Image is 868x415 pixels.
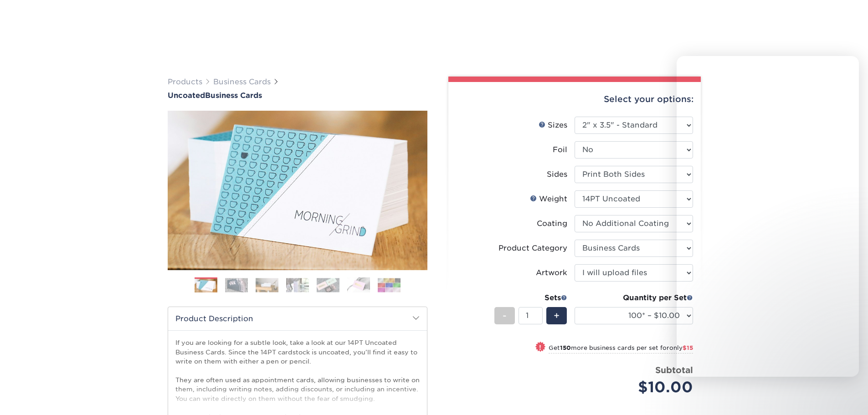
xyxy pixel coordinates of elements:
img: Uncoated 01 [168,61,427,320]
div: Artwork [536,267,567,278]
img: Business Cards 06 [347,277,370,293]
span: only [669,344,693,351]
div: $10.00 [581,376,693,398]
div: Product Category [498,243,567,254]
div: Sizes [539,120,567,131]
div: Sets [494,292,567,303]
iframe: Google Customer Reviews [2,387,77,412]
div: Select your options: [456,82,693,117]
h1: Business Cards [168,91,427,100]
strong: 150 [560,344,571,351]
strong: Subtotal [655,365,693,375]
iframe: Intercom live chat [837,384,859,406]
img: Business Cards 01 [195,274,217,297]
img: Business Cards 07 [378,278,401,292]
img: Business Cards 05 [317,278,339,292]
span: - [503,309,507,323]
img: Business Cards 04 [286,278,309,292]
div: Weight [530,194,567,205]
img: Business Cards 02 [225,278,248,292]
small: Get more business cards per set for [549,344,693,354]
div: Quantity per Set [575,292,693,303]
span: + [554,309,560,323]
div: Foil [553,144,567,155]
img: Business Cards 03 [256,278,278,292]
a: Business Cards [213,77,271,86]
a: Products [168,77,202,86]
a: UncoatedBusiness Cards [168,91,427,100]
h2: Product Description [168,307,427,330]
iframe: Intercom live chat [677,56,859,377]
span: ! [539,343,541,352]
div: Sides [547,169,567,180]
div: Coating [537,218,567,229]
span: Uncoated [168,91,205,100]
